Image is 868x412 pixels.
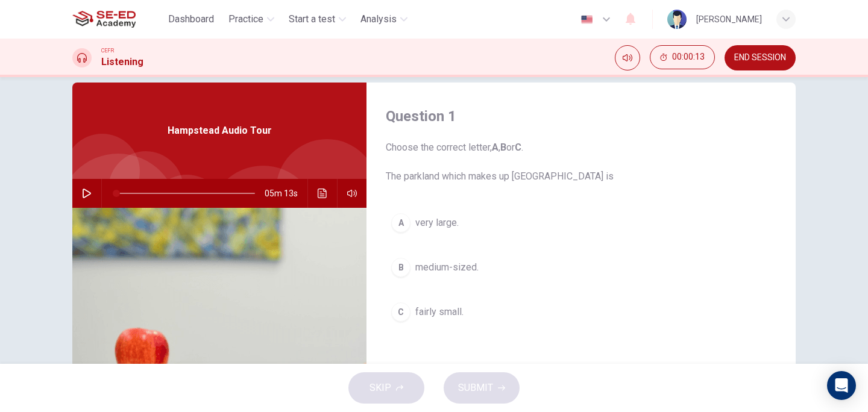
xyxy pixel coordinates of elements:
div: Hide [650,45,715,70]
button: Click to see the audio transcription [313,179,332,208]
span: medium-sized. [415,260,479,275]
div: C [391,302,410,322]
b: C [515,142,521,153]
h4: Question 1 [386,107,776,126]
span: very large. [415,216,459,230]
button: END SESSION [725,45,796,70]
button: Start a test [284,8,351,30]
div: Open Intercom Messenger [827,371,856,400]
button: Practice [224,8,279,30]
span: Analysis [360,12,397,27]
b: A [492,142,498,153]
div: A [391,213,410,233]
button: Bmedium-sized. [386,252,776,282]
span: fairly small. [415,305,464,319]
a: SE-ED Academy logo [72,7,163,31]
span: Practice [228,12,263,27]
span: 00:00:13 [672,52,705,62]
div: [PERSON_NAME] [696,12,762,27]
button: Analysis [356,8,412,30]
span: END SESSION [734,53,786,63]
button: 00:00:13 [650,45,715,69]
img: en [579,15,594,24]
img: Profile picture [667,10,687,29]
span: CEFR [101,46,114,55]
div: Mute [615,45,640,70]
h1: Listening [101,55,143,69]
span: Dashboard [168,12,214,27]
button: Cfairly small. [386,297,776,327]
span: 05m 13s [265,179,307,208]
span: Start a test [289,12,335,27]
div: B [391,258,410,277]
b: B [500,142,506,153]
button: Dashboard [163,8,219,30]
span: Choose the correct letter, , or . The parkland which makes up [GEOGRAPHIC_DATA] is [386,140,776,184]
img: SE-ED Academy logo [72,7,136,31]
span: Hampstead Audio Tour [168,123,272,138]
button: Avery large. [386,208,776,238]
